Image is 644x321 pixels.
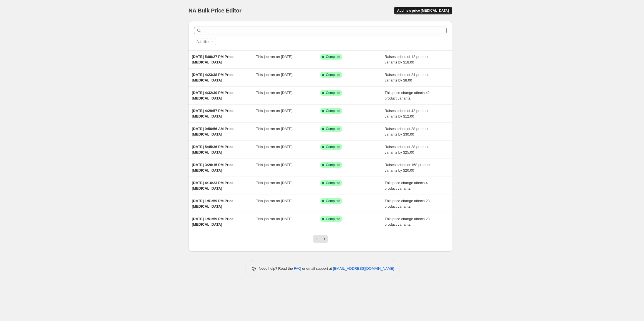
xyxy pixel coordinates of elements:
button: Add new price [MEDICAL_DATA] [394,7,452,14]
span: [DATE] 5:45:36 PM Price [MEDICAL_DATA] [192,145,233,154]
span: This job ran on [DATE]. [256,73,293,77]
a: [EMAIL_ADDRESS][DOMAIN_NAME] [333,266,394,271]
span: Complete [326,109,340,113]
span: [DATE] 1:51:59 PM Price [MEDICAL_DATA] [192,217,233,226]
span: [DATE] 3:20:15 PM Price [MEDICAL_DATA] [192,163,233,172]
span: Complete [326,145,340,149]
span: This job ran on [DATE]. [256,163,293,167]
a: FAQ [294,266,301,271]
span: Raises prices of 28 product variants by $30.00 [385,127,429,136]
span: or email support at [301,266,333,271]
span: Raises prices of 12 product variants by $18.00 [385,55,429,64]
span: [DATE] 9:56:56 AM Price [MEDICAL_DATA] [192,127,233,136]
span: This price change affects 28 product variants. [385,217,430,226]
span: This price change affects 28 product variants. [385,199,430,208]
span: Complete [326,163,340,167]
span: [DATE] 4:23:38 PM Price [MEDICAL_DATA] [192,73,233,82]
span: This job ran on [DATE]. [256,199,293,203]
span: Add filter [197,40,210,44]
nav: Pagination [313,235,328,243]
span: [DATE] 4:32:30 PM Price [MEDICAL_DATA] [192,91,233,100]
span: [DATE] 5:06:27 PM Price [MEDICAL_DATA] [192,55,233,64]
span: Complete [326,199,340,203]
button: Next [320,235,328,243]
span: This job ran on [DATE]. [256,91,293,95]
span: [DATE] 4:16:23 PM Price [MEDICAL_DATA] [192,181,233,190]
span: This job ran on [DATE]. [256,109,293,113]
span: Complete [326,217,340,221]
span: This job ran on [DATE]. [256,217,293,221]
span: NA Bulk Price Editor [188,7,241,14]
span: Complete [326,181,340,185]
span: Complete [326,127,340,131]
span: Complete [326,73,340,77]
span: This job ran on [DATE]. [256,145,293,149]
span: This job ran on [DATE]. [256,181,293,185]
span: Complete [326,91,340,95]
span: Raises prices of 28 product variants by $25.00 [385,145,429,154]
span: This price change affects 42 product variants. [385,91,430,100]
span: Raises prices of 168 product variants by $20.00 [385,163,431,172]
button: Add filter [194,39,216,45]
span: This price change affects 4 product variants. [385,181,428,190]
span: Need help? Read the [259,266,294,271]
span: This job ran on [DATE]. [256,55,293,59]
span: [DATE] 1:51:59 PM Price [MEDICAL_DATA] [192,199,233,208]
span: Raises prices of 42 product variants by $12.00 [385,109,429,118]
span: Add new price [MEDICAL_DATA] [397,8,449,13]
span: Complete [326,55,340,59]
span: Raises prices of 24 product variants by $8.00 [385,73,429,82]
span: This job ran on [DATE]. [256,127,293,131]
span: [DATE] 4:29:57 PM Price [MEDICAL_DATA] [192,109,233,118]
